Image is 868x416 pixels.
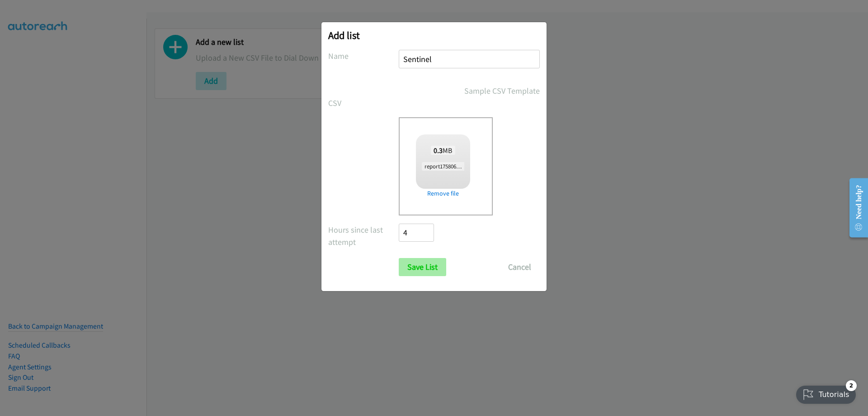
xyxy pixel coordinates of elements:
input: Save List [399,258,446,276]
span: report1758066847749SEN7.csv [422,162,500,171]
h2: Add list [328,29,540,42]
button: Cancel [500,258,540,276]
strong: 0.3 [434,146,443,155]
label: Hours since last attempt [328,224,399,248]
label: Name [328,50,399,62]
iframe: Checklist [791,377,861,409]
a: Sample CSV Template [464,85,540,97]
span: MB [431,146,455,155]
label: CSV [328,97,399,109]
a: Remove file [416,189,470,198]
iframe: Resource Center [842,172,868,244]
